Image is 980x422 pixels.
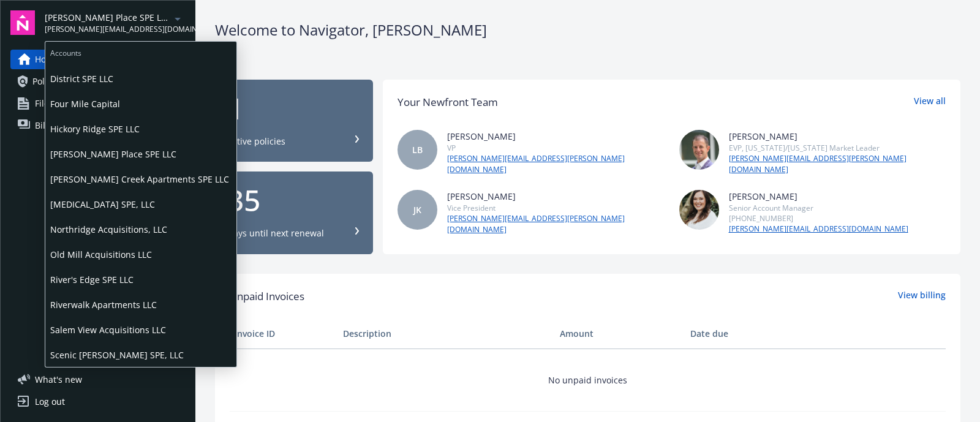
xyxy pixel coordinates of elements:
span: [PERSON_NAME] Place SPE LLC [50,141,232,167]
span: District SPE LLC [50,66,232,91]
span: LB [412,143,423,156]
button: [PERSON_NAME] Place SPE LLC[PERSON_NAME][EMAIL_ADDRESS][DOMAIN_NAME]arrowDropDown [45,10,185,35]
div: Your Newfront Team [398,94,498,110]
th: Date due [685,319,794,349]
div: [PERSON_NAME] [729,190,908,203]
div: Active policies [227,135,285,148]
div: VP [447,143,665,153]
img: photo [679,190,719,230]
div: Vice President [447,203,665,213]
a: [PERSON_NAME][EMAIL_ADDRESS][PERSON_NAME][DOMAIN_NAME] [729,153,946,175]
div: Welcome to Navigator , [PERSON_NAME] [215,20,960,40]
img: photo [679,130,719,170]
span: Four Mile Capital [50,91,232,116]
div: [PERSON_NAME] [729,130,946,143]
div: 1 [227,94,361,123]
button: 1Active policies [215,80,373,162]
a: Policies [10,72,185,91]
div: [PERSON_NAME] [447,190,665,203]
span: Scenic [PERSON_NAME] SPE, LLC [50,342,232,367]
span: Policies [32,72,63,91]
span: [MEDICAL_DATA] SPE, LLC [50,192,232,217]
th: Amount [555,319,685,349]
div: 35 [227,186,361,215]
button: 35Days until next renewal [215,171,373,254]
span: Northridge Acquisitions, LLC [50,217,232,242]
div: Senior Account Manager [729,203,908,213]
span: Files [35,94,53,113]
span: Hickory Ridge SPE LLC [50,116,232,141]
th: Invoice ID [230,319,338,349]
span: JK [413,203,421,216]
div: EVP, [US_STATE]/[US_STATE] Market Leader [729,143,946,153]
span: Billing [35,116,61,135]
td: No unpaid invoices [230,349,946,411]
span: Unpaid Invoices [230,288,304,304]
span: River's Edge SPE LLC [50,267,232,292]
a: Files [10,94,185,113]
th: Description [338,319,555,349]
a: View all [914,94,946,110]
a: Home [10,50,185,69]
span: Riverwalk Apartments LLC [50,292,232,317]
div: [PERSON_NAME] [447,130,665,143]
span: [PERSON_NAME] Creek Apartments SPE LLC [50,167,232,192]
div: Days until next renewal [227,227,324,239]
a: View billing [898,288,946,304]
span: Accounts [45,42,236,61]
a: arrowDropDown [170,11,185,26]
div: Log out [35,392,65,412]
a: [PERSON_NAME][EMAIL_ADDRESS][PERSON_NAME][DOMAIN_NAME] [447,213,665,235]
span: Home [35,50,59,69]
button: What's new [10,373,102,386]
span: [PERSON_NAME][EMAIL_ADDRESS][DOMAIN_NAME] [45,24,170,35]
span: [PERSON_NAME] Place SPE LLC [45,11,170,24]
span: Salem View Acquisitions LLC [50,317,232,342]
span: Old Mill Acquisitions LLC [50,242,232,267]
img: navigator-logo.svg [10,10,35,35]
div: [PHONE_NUMBER] [729,213,908,224]
a: Billing [10,116,185,135]
a: [PERSON_NAME][EMAIL_ADDRESS][DOMAIN_NAME] [729,224,908,235]
a: [PERSON_NAME][EMAIL_ADDRESS][PERSON_NAME][DOMAIN_NAME] [447,153,665,175]
span: What ' s new [35,373,82,386]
